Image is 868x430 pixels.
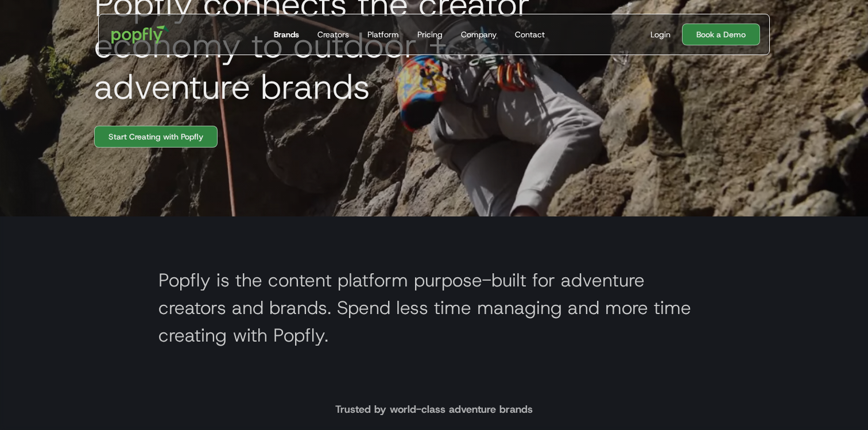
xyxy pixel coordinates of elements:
[94,126,218,148] a: Start Creating with Popfly
[515,29,545,40] div: Contact
[461,29,497,40] div: Company
[363,14,404,55] a: Platform
[274,29,299,40] div: Brands
[317,29,349,40] div: Creators
[335,402,533,416] h4: Trusted by world-class adventure brands
[103,17,177,52] a: home
[646,29,675,40] a: Login
[413,14,447,55] a: Pricing
[682,24,760,45] a: Book a Demo
[456,14,501,55] a: Company
[510,14,549,55] a: Contact
[313,14,354,55] a: Creators
[417,29,443,40] div: Pricing
[650,29,671,40] div: Login
[269,14,304,55] a: Brands
[367,29,399,40] div: Platform
[158,266,710,349] h2: Popfly is the content platform purpose-built for adventure creators and brands. Spend less time m...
